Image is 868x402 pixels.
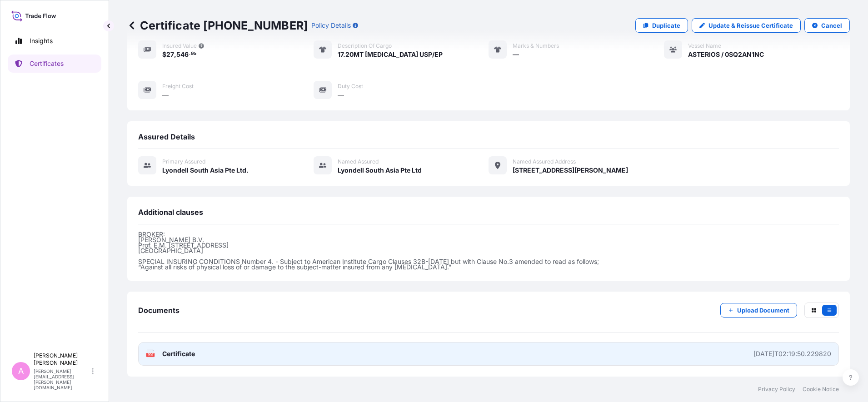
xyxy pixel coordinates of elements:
button: Cancel [804,18,850,33]
p: Policy Details [311,21,351,30]
span: — [513,50,519,59]
p: Duplicate [652,21,680,30]
span: 17.20MT [MEDICAL_DATA] USP/EP [338,50,443,59]
span: Duty Cost [338,83,363,90]
a: Update & Reissue Certificate [692,18,801,33]
text: PDF [148,353,154,357]
span: A [18,367,24,376]
span: Assured Details [138,132,195,141]
p: Certificates [30,59,64,68]
p: Certificate [PHONE_NUMBER] [127,18,308,33]
p: [PERSON_NAME][EMAIL_ADDRESS][PERSON_NAME][DOMAIN_NAME] [34,368,90,390]
span: Lyondell South Asia Pte Ltd [338,166,422,175]
span: Named Assured Address [513,158,576,165]
a: PDFCertificate[DATE]T02:19:50.229820 [138,342,839,366]
a: Insights [8,32,101,50]
span: . [189,52,190,55]
p: Insights [30,36,53,45]
span: Additional clauses [138,208,203,217]
p: Cancel [821,21,842,30]
a: Privacy Policy [758,386,795,393]
span: Freight Cost [162,83,194,90]
span: Lyondell South Asia Pte Ltd. [162,166,249,175]
p: BROKER: [PERSON_NAME] B.V. Prof. E.M. [STREET_ADDRESS] [GEOGRAPHIC_DATA] SPECIAL INSURING CONDITI... [138,232,839,270]
span: Named Assured [338,158,379,165]
span: , [174,51,176,58]
a: Certificates [8,55,101,73]
p: [PERSON_NAME] [PERSON_NAME] [34,352,90,367]
p: Upload Document [737,306,789,315]
span: [STREET_ADDRESS][PERSON_NAME] [513,166,628,175]
button: Upload Document [720,303,797,318]
div: [DATE]T02:19:50.229820 [753,349,831,358]
span: — [338,90,344,99]
span: ASTERIOS / 0SQ2AN1NC [688,50,764,59]
span: 95 [191,52,196,55]
span: Primary assured [162,158,205,165]
span: Certificate [162,349,195,358]
a: Duplicate [635,18,688,33]
span: 27 [166,51,174,58]
p: Update & Reissue Certificate [708,21,793,30]
span: 546 [176,51,189,58]
span: — [162,90,169,99]
a: Cookie Notice [803,386,839,393]
span: Documents [138,306,180,315]
span: $ [162,51,166,58]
